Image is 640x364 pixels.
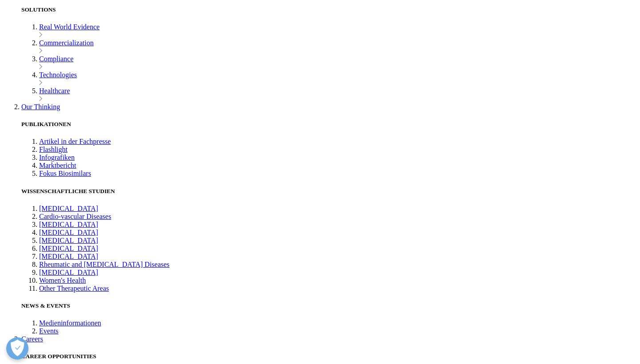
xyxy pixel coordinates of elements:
[39,55,73,63] a: Compliance
[39,237,98,244] a: [MEDICAL_DATA]
[39,285,109,292] a: Other Therapeutic Areas
[21,121,636,128] h5: PUBLIKATIONEN
[21,6,636,13] h5: SOLUTIONS
[21,302,636,309] h5: NEWS & EVENTS
[39,71,77,79] a: Technologies
[6,337,28,360] button: Präferenzen öffnen
[39,319,101,327] a: Medieninformationen
[39,221,98,228] a: [MEDICAL_DATA]
[39,162,76,169] a: Marktbericht
[39,253,98,260] a: [MEDICAL_DATA]
[39,205,98,212] a: [MEDICAL_DATA]
[39,213,111,220] a: Cardio-vascular Diseases
[21,103,60,111] a: Our Thinking
[39,23,100,31] a: Real World Evidence
[39,245,98,252] a: [MEDICAL_DATA]
[21,335,43,343] a: Careers
[39,327,59,335] a: Events
[39,138,111,145] a: Artikel in der Fachpresse
[21,188,636,195] h5: WISSENSCHAFTLICHE STUDIEN
[39,146,68,153] a: Flashlight
[39,277,86,284] a: Women's Health
[21,353,636,360] h5: CAREER OPPORTUNITIES
[39,170,91,177] a: Fokus Biosimilars
[39,87,70,95] a: Healthcare
[39,269,98,276] a: [MEDICAL_DATA]
[39,229,98,236] a: [MEDICAL_DATA]
[39,39,94,47] a: Commercialization
[39,154,75,161] a: Infografiken
[39,261,169,268] a: Rheumatic and [MEDICAL_DATA] Diseases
